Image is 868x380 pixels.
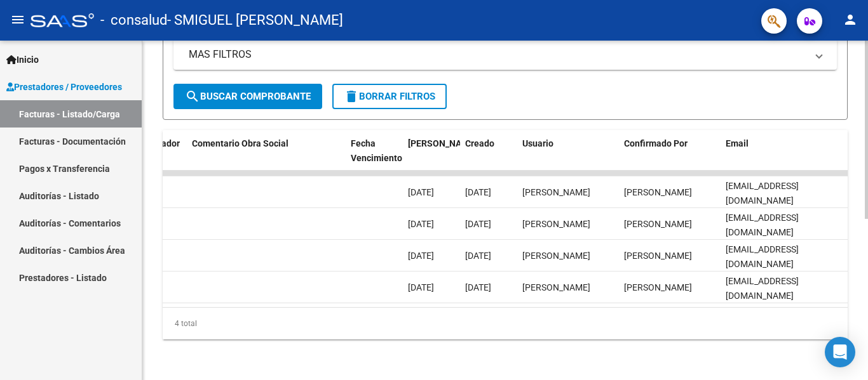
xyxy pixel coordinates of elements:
[167,6,343,34] span: - SMIGUEL [PERSON_NAME]
[465,219,491,229] span: [DATE]
[408,138,477,148] span: [PERSON_NAME]
[624,219,692,229] span: [PERSON_NAME]
[187,130,346,186] datatable-header-cell: Comentario Obra Social
[465,138,494,148] span: Creado
[624,187,692,197] span: [PERSON_NAME]
[465,282,491,292] span: [DATE]
[721,130,848,186] datatable-header-cell: Email
[173,84,322,109] button: Buscar Comprobante
[6,80,122,94] span: Prestadores / Proveedores
[460,130,517,186] datatable-header-cell: Creado
[517,130,619,186] datatable-header-cell: Usuario
[185,89,200,104] mat-icon: search
[351,138,402,163] span: Fecha Vencimiento
[619,130,721,186] datatable-header-cell: Confirmado Por
[346,130,403,186] datatable-header-cell: Fecha Vencimiento
[624,138,688,148] span: Confirmado Por
[10,12,25,27] mat-icon: menu
[825,337,855,367] div: Open Intercom Messenger
[522,138,553,148] span: Usuario
[522,219,590,229] span: [PERSON_NAME]
[408,282,434,292] span: [DATE]
[332,84,447,109] button: Borrar Filtros
[843,12,858,27] mat-icon: person
[726,213,799,237] span: [EMAIL_ADDRESS][DOMAIN_NAME]
[624,282,692,292] span: [PERSON_NAME]
[344,89,359,104] mat-icon: delete
[192,138,288,148] span: Comentario Obra Social
[173,39,837,70] mat-expansion-panel-header: MAS FILTROS
[726,244,799,269] span: [EMAIL_ADDRESS][DOMAIN_NAME]
[408,187,434,197] span: [DATE]
[465,251,491,261] span: [DATE]
[465,187,491,197] span: [DATE]
[100,6,167,34] span: - consalud
[522,187,590,197] span: [PERSON_NAME]
[522,282,590,292] span: [PERSON_NAME]
[624,251,692,261] span: [PERSON_NAME]
[726,181,799,206] span: [EMAIL_ADDRESS][DOMAIN_NAME]
[6,53,39,67] span: Inicio
[408,219,434,229] span: [DATE]
[522,251,590,261] span: [PERSON_NAME]
[189,48,806,62] mat-panel-title: MAS FILTROS
[408,251,434,261] span: [DATE]
[185,91,311,102] span: Buscar Comprobante
[344,91,435,102] span: Borrar Filtros
[726,138,749,148] span: Email
[163,308,848,339] div: 4 total
[726,276,799,301] span: [EMAIL_ADDRESS][DOMAIN_NAME]
[403,130,460,186] datatable-header-cell: Fecha Confimado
